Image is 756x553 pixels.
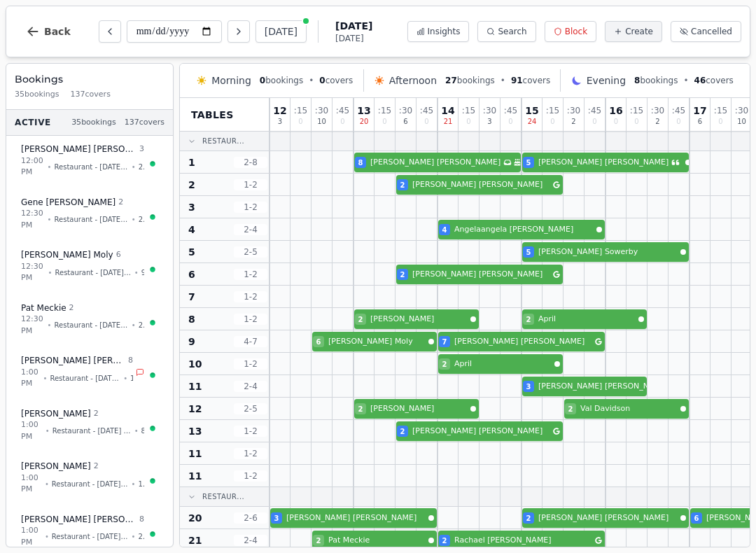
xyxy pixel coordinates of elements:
span: 20 [360,118,369,125]
span: Restaurant - [DATE] Lunch Menu [55,320,129,330]
span: 2 [526,314,531,325]
span: 6 [188,267,195,281]
span: • [45,531,49,542]
span: 3 [526,381,531,392]
span: Create [625,26,653,37]
span: 20 [188,511,202,525]
span: Restaurant - [DATE] Lunch Menu [52,479,129,489]
span: 16 [609,106,622,115]
span: 0 [550,118,554,125]
svg: Google booking [553,271,560,278]
span: : 30 [651,106,664,115]
span: : 30 [483,106,496,115]
span: 1 [188,155,195,169]
span: [PERSON_NAME] [PERSON_NAME] [538,512,678,524]
button: Previous day [99,20,121,43]
span: 6 [694,513,699,524]
span: • [45,479,49,489]
svg: Customer message [671,158,680,167]
span: [PERSON_NAME] [PERSON_NAME] [21,355,125,366]
span: 8 [128,355,133,367]
button: [PERSON_NAME] [PERSON_NAME]312:00 PM•Restaurant - [DATE] Lunch Menu•20 [12,136,167,186]
span: : 45 [420,106,433,115]
span: Active [15,117,51,128]
span: • [132,479,136,489]
span: 13 [188,424,202,438]
span: 0 [382,118,386,125]
span: Morning [211,73,251,87]
span: 12 [138,479,144,489]
span: 1:00 PM [21,419,43,442]
span: 2 [442,535,447,546]
span: • [134,426,139,436]
button: [PERSON_NAME] [PERSON_NAME]81:00 PM•Restaurant - [DATE] Lunch Menu•1 [12,347,167,398]
button: Search [477,21,535,42]
span: 1 - 2 [234,470,267,482]
span: • [48,267,52,278]
span: 0 [340,118,344,125]
span: 2 - 4 [234,535,267,546]
span: 1 - 2 [234,179,267,190]
span: 10 [737,118,746,125]
span: 2 [69,302,74,314]
span: 12:30 PM [21,261,45,284]
span: • [132,531,136,542]
span: 1 - 2 [234,448,267,459]
span: 1:00 PM [21,525,42,548]
span: Cancelled [691,26,732,37]
span: : 30 [735,106,748,115]
span: 12 [188,402,202,416]
span: 10 [317,118,326,125]
button: Gene [PERSON_NAME]212:30 PM•Restaurant - [DATE] Lunch Menu•22 [12,189,167,239]
span: 9 [141,267,144,278]
span: [PERSON_NAME] [PERSON_NAME] [21,143,136,155]
button: Back [15,15,82,48]
span: • [43,373,48,384]
span: 0 [614,118,618,125]
span: Afternoon [389,73,437,87]
button: Pat Meckie212:30 PM•Restaurant - [DATE] Lunch Menu•21 [12,295,167,345]
span: 3 [274,513,279,524]
span: • [309,75,314,86]
span: 0 [466,118,470,125]
span: 7 [188,290,195,304]
span: [PERSON_NAME] [370,314,468,325]
span: 2 [400,180,405,190]
span: 21 [188,533,202,547]
span: 0 [260,76,265,85]
span: covers [694,75,734,86]
button: Insights [407,21,470,42]
span: Angelaangela [PERSON_NAME] [454,224,594,236]
span: 11 [188,379,202,393]
button: [PERSON_NAME] 21:00 PM•Restaurant - [DATE] Lunch Menu•12 [12,453,167,503]
span: Restaurant - [DATE] Lunch Menu [55,267,131,278]
span: 2 [400,269,405,280]
span: 1 - 2 [234,291,267,302]
span: 21 [444,118,453,125]
button: Create [605,21,662,42]
span: [PERSON_NAME] [PERSON_NAME] [538,381,668,393]
span: 17 [693,106,706,115]
span: 0 [424,118,428,125]
span: 2 [118,197,123,209]
span: covers [511,75,550,86]
span: 137 covers [71,89,111,101]
span: : 15 [630,106,643,115]
span: Tables [191,108,234,122]
span: Gene [PERSON_NAME] [21,197,115,208]
span: Pat Meckie [328,535,426,547]
span: [PERSON_NAME] [PERSON_NAME] [538,157,668,169]
span: : 45 [672,106,685,115]
span: 2 [526,513,531,524]
span: 8 [634,76,640,85]
span: bookings [634,75,678,86]
span: 1 - 2 [234,202,267,213]
span: 137 covers [125,117,164,129]
span: [DATE] [335,33,372,44]
span: : 30 [315,106,328,115]
span: 2 [188,178,195,192]
span: 1:00 PM [21,367,41,390]
span: 2 [358,314,363,325]
span: 2 - 5 [234,246,267,258]
span: Back [44,27,71,36]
